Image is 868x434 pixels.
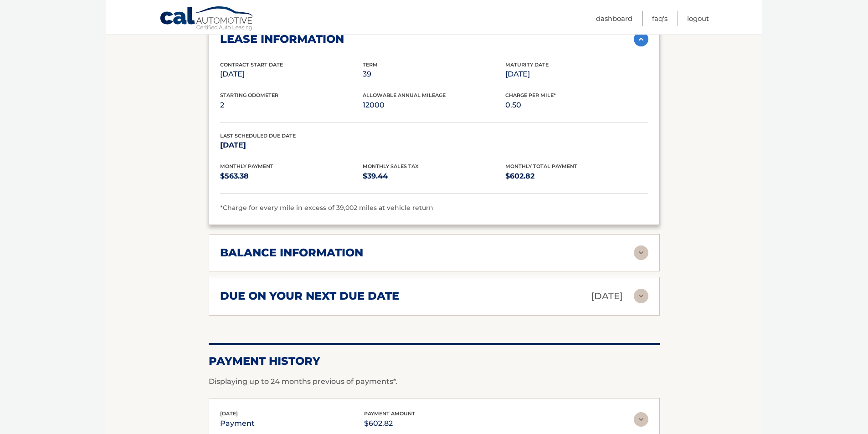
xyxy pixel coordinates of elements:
[505,163,577,169] span: Monthly Total Payment
[363,61,378,68] span: Term
[220,32,344,46] h2: lease information
[634,32,648,46] img: accordion-active.svg
[220,410,238,417] span: [DATE]
[505,68,648,81] p: [DATE]
[209,376,660,387] p: Displaying up to 24 months previous of payments*.
[505,61,549,68] span: Maturity Date
[363,92,446,98] span: Allowable Annual Mileage
[220,61,283,68] span: Contract Start Date
[209,354,660,368] h2: Payment History
[505,92,556,98] span: Charge Per Mile*
[220,68,363,81] p: [DATE]
[220,133,296,139] span: Last Scheduled Due Date
[364,410,415,417] span: payment amount
[634,289,648,303] img: accordion-rest.svg
[220,92,278,98] span: Starting Odometer
[652,11,668,26] a: FAQ's
[505,170,648,183] p: $602.82
[220,417,255,430] p: payment
[220,170,363,183] p: $563.38
[687,11,709,26] a: Logout
[220,204,433,212] span: *Charge for every mile in excess of 39,002 miles at vehicle return
[220,163,273,169] span: Monthly Payment
[363,170,505,183] p: $39.44
[363,68,505,81] p: 39
[363,163,419,169] span: Monthly Sales Tax
[596,11,632,26] a: Dashboard
[159,6,255,32] a: Cal Automotive
[634,245,648,260] img: accordion-rest.svg
[220,139,363,152] p: [DATE]
[220,99,363,112] p: 2
[591,288,623,304] p: [DATE]
[505,99,648,112] p: 0.50
[220,246,363,260] h2: balance information
[363,99,505,112] p: 12000
[364,417,415,430] p: $602.82
[220,289,399,303] h2: due on your next due date
[634,412,648,427] img: accordion-rest.svg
